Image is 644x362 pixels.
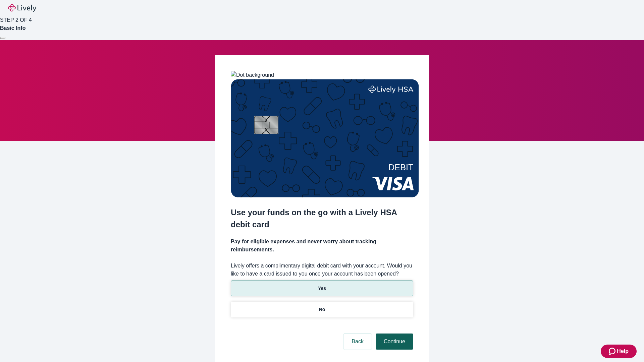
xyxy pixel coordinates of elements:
[343,334,372,350] button: Back
[231,79,419,197] img: Debit card
[231,238,413,254] h4: Pay for eligible expenses and never worry about tracking reimbursements.
[8,4,36,12] img: Lively
[231,262,413,278] label: Lively offers a complimentary digital debit card with your account. Would you like to have a card...
[231,71,274,79] img: Dot background
[609,347,617,355] svg: Zendesk support icon
[231,302,413,317] button: No
[319,306,325,313] p: No
[231,281,413,296] button: Yes
[376,334,413,350] button: Continue
[318,285,326,292] p: Yes
[601,345,637,358] button: Zendesk support iconHelp
[231,206,413,231] h2: Use your funds on the go with a Lively HSA debit card
[617,347,629,355] span: Help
